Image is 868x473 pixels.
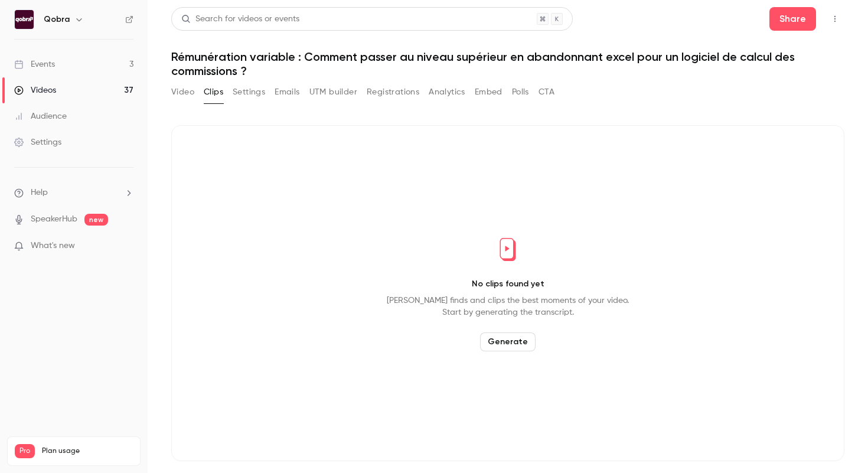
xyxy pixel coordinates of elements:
div: Events [14,58,55,70]
p: No clips found yet [472,278,544,290]
button: Embed [475,83,502,102]
button: Registrations [367,83,419,102]
a: SpeakerHub [31,213,77,226]
div: Videos [14,84,56,96]
button: CTA [539,83,554,102]
button: UTM builder [309,83,357,102]
div: Audience [14,110,67,122]
h1: Rémunération variable : Comment passer au niveau supérieur en abandonnant excel pour un logiciel ... [171,50,844,78]
button: Clips [204,83,223,102]
p: [PERSON_NAME] finds and clips the best moments of your video. Start by generating the transcript. [387,295,629,318]
h6: Qobra [44,14,70,25]
img: Qobra [15,10,34,29]
span: Plan usage [42,446,133,456]
span: Pro [15,444,35,458]
div: Settings [14,136,61,148]
span: What's new [31,240,75,252]
button: Settings [233,83,265,102]
span: Help [31,187,48,199]
button: Video [171,83,194,102]
iframe: Noticeable Trigger [119,241,133,252]
span: new [84,214,108,226]
button: Emails [275,83,299,102]
button: Top Bar Actions [825,9,844,28]
li: help-dropdown-opener [14,187,133,199]
button: Polls [512,83,529,102]
div: Search for videos or events [181,13,299,25]
button: Analytics [429,83,465,102]
button: Share [769,7,816,31]
button: Generate [480,332,536,351]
